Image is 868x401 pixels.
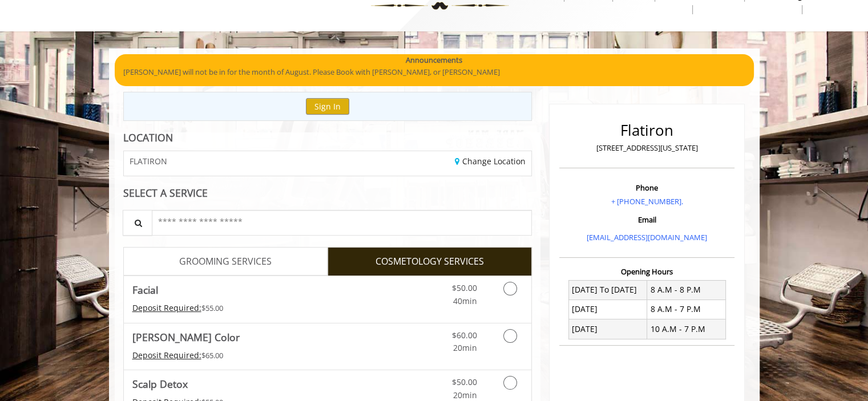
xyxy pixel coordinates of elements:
[123,210,152,236] button: Service Search
[453,390,477,400] span: 20min
[130,157,167,165] span: FLATIRON
[559,268,734,276] h3: Opening Hours
[306,98,349,115] button: Sign In
[453,295,477,306] span: 40min
[453,342,477,353] span: 20min
[647,280,726,299] td: 8 A.M - 8 P.M
[406,54,462,66] b: Announcements
[451,376,477,387] span: $50.00
[562,122,732,139] h2: Flatiron
[562,142,732,154] p: [STREET_ADDRESS][US_STATE]
[179,254,272,269] span: GROOMING SERVICES
[647,299,726,319] td: 8 A.M - 7 P.M
[132,350,201,361] span: This service needs some Advance to be paid before we block your appointment
[132,349,362,362] div: $65.00
[376,254,484,269] span: COSMETOLOGY SERVICES
[562,216,732,224] h3: Email
[132,302,201,313] span: This service needs some Advance to be paid before we block your appointment
[132,302,362,314] div: $55.00
[451,282,477,293] span: $50.00
[611,196,683,206] a: + [PHONE_NUMBER].
[123,66,745,78] p: [PERSON_NAME] will not be in for the month of August. Please Book with [PERSON_NAME], or [PERSON_...
[132,329,240,345] b: [PERSON_NAME] Color
[132,376,188,392] b: Scalp Detox
[132,282,158,298] b: Facial
[568,280,647,299] td: [DATE] To [DATE]
[587,232,707,242] a: [EMAIL_ADDRESS][DOMAIN_NAME]
[123,188,532,199] div: SELECT A SERVICE
[123,131,173,144] b: LOCATION
[562,184,732,192] h3: Phone
[647,319,726,339] td: 10 A.M - 7 P.M
[568,299,647,319] td: [DATE]
[451,330,477,341] span: $60.00
[455,156,526,167] a: Change Location
[568,319,647,339] td: [DATE]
